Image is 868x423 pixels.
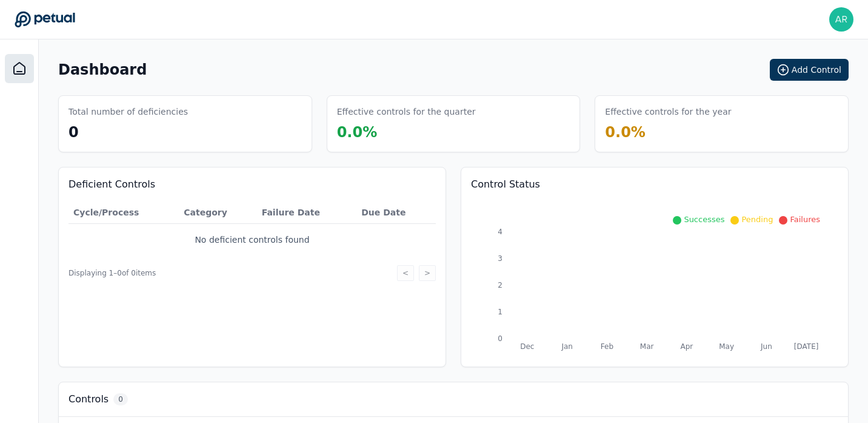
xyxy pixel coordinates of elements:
tspan: 4 [498,228,502,236]
h3: Deficient Controls [68,177,436,192]
a: Dashboard [5,54,34,83]
span: 0.0 % [337,124,378,141]
th: Failure Date [257,201,357,224]
tspan: [DATE] [794,342,819,351]
span: Failures [790,215,820,224]
span: 0.0 % [605,124,646,141]
h3: Effective controls for the quarter [337,106,476,118]
h1: Dashboard [58,60,147,80]
span: Pending [741,215,773,224]
th: Due Date [356,201,436,224]
h3: Total number of deficiencies [68,106,188,118]
span: 0 [68,124,79,141]
th: Category [179,201,256,224]
h3: Controls [68,392,109,407]
tspan: 2 [498,281,502,289]
a: Go to Dashboard [15,11,75,28]
h3: Control Status [471,177,838,192]
tspan: 1 [498,308,502,316]
span: Successes [684,215,724,224]
button: Add Control [770,59,849,81]
th: Cycle/Process [68,201,179,224]
tspan: Mar [640,342,654,351]
img: Abishek Ravi [829,7,853,32]
span: Displaying 1– 0 of 0 items [68,268,156,278]
tspan: 3 [498,254,502,263]
tspan: May [719,342,734,351]
tspan: Jan [561,342,573,351]
tspan: Feb [601,342,613,351]
tspan: 0 [498,334,502,343]
td: No deficient controls found [68,224,436,256]
tspan: Jun [760,342,772,351]
h3: Effective controls for the year [605,106,731,118]
tspan: Dec [520,342,534,351]
span: 0 [113,393,128,405]
tspan: Apr [680,342,693,351]
button: > [419,265,436,281]
button: < [397,265,414,281]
